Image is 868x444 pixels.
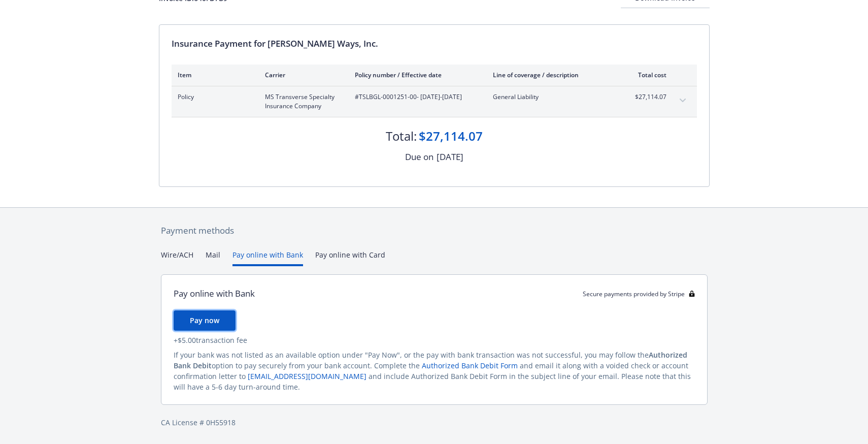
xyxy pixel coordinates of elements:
div: Policy number / Effective date [355,71,477,79]
div: Pay online with Bank [174,287,255,300]
span: $27,114.07 [628,92,666,102]
button: Wire/ACH [161,249,193,266]
span: Policy [178,92,249,102]
span: General Liability [493,92,612,102]
div: Total: [386,128,417,145]
div: Carrier [265,71,339,79]
a: [EMAIL_ADDRESS][DOMAIN_NAME] [248,371,366,381]
span: #TSLBGL-0001251-00 - [DATE]-[DATE] [355,92,477,102]
button: Pay online with Bank [232,249,303,266]
div: Line of coverage / description [493,71,612,79]
div: CA License # 0H55918 [161,417,708,428]
div: $27,114.07 [419,128,483,145]
span: MS Transverse Specialty Insurance Company [265,92,339,111]
span: Pay now [190,315,219,325]
button: Pay online with Card [315,249,385,266]
div: If your bank was not listed as an available option under "Pay Now", or the pay with bank transact... [174,350,695,392]
span: Authorized Bank Debit [174,350,687,370]
div: Item [178,71,249,79]
div: Secure payments provided by Stripe [583,290,695,298]
div: Insurance Payment for [PERSON_NAME] Ways, Inc. [172,37,697,50]
div: + $5.00 transaction fee [174,335,695,345]
div: Due on [405,150,433,164]
div: PolicyMS Transverse Specialty Insurance Company#TSLBGL-0001251-00- [DATE]-[DATE]General Liability... [172,86,697,117]
button: Pay now [174,310,236,331]
div: Payment methods [161,224,708,237]
a: Authorized Bank Debit Form [422,361,518,370]
div: Total cost [628,71,666,79]
button: expand content [675,92,691,109]
button: Mail [206,249,220,266]
div: [DATE] [437,150,463,164]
